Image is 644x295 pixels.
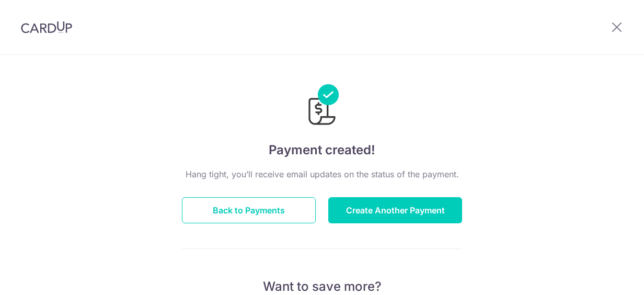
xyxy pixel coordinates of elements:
button: Create Another Payment [328,197,462,223]
button: Back to Payments [182,197,316,223]
h4: Payment created! [182,141,462,160]
img: Payments [305,84,339,128]
p: Want to save more? [182,278,462,295]
img: CardUp [21,21,72,33]
p: Hang tight, you’ll receive email updates on the status of the payment. [182,168,462,180]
